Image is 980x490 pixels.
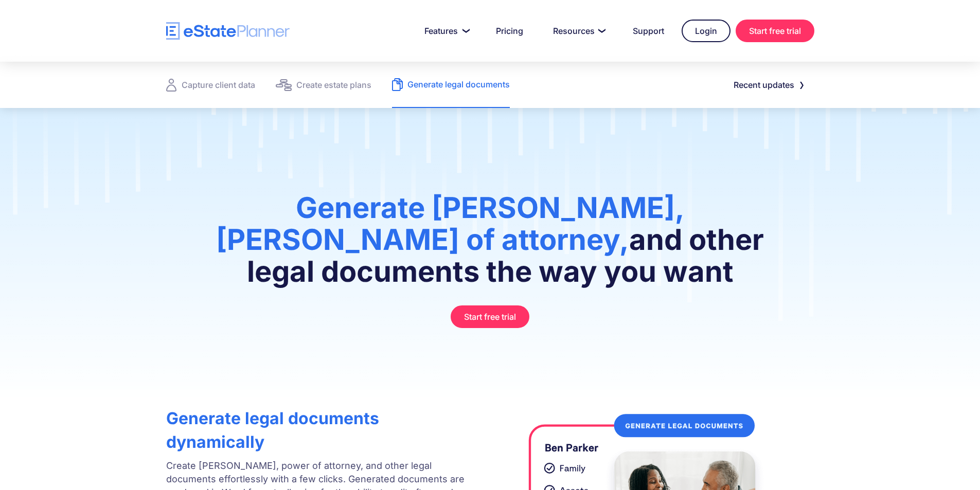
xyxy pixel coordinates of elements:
a: Generate legal documents [392,62,510,108]
a: Resources [541,21,615,41]
h1: and other legal documents the way you want [211,192,769,298]
a: Start free trial [451,305,529,328]
a: home [166,22,290,40]
a: Support [620,21,676,41]
a: Create estate plans [276,62,371,108]
div: Generate legal documents [407,77,510,92]
strong: Generate legal documents dynamically [166,408,379,452]
div: Capture client data [182,78,255,92]
span: Generate [PERSON_NAME], [PERSON_NAME] of attorney, [216,190,685,257]
a: Start free trial [736,20,814,42]
a: Features [412,21,478,41]
a: Capture client data [166,62,255,108]
div: Recent updates [734,78,794,92]
a: Login [682,20,730,42]
div: Create estate plans [296,78,371,92]
a: Pricing [484,21,536,41]
a: Recent updates [721,75,814,95]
